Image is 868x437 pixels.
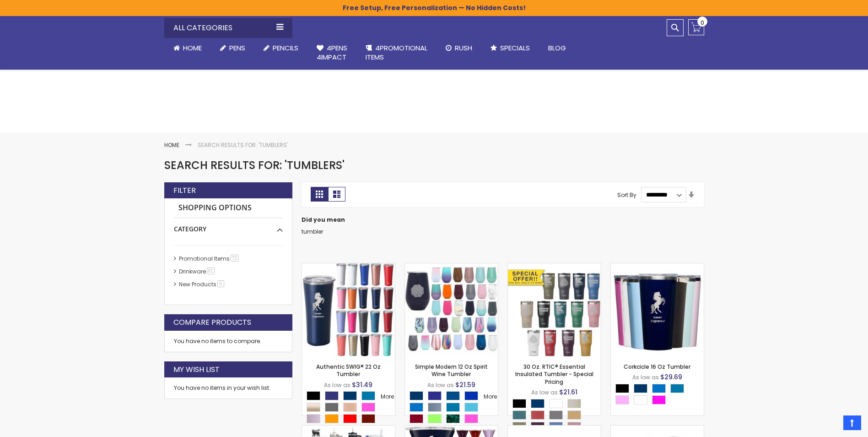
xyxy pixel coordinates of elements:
[531,410,545,420] div: Flag Red
[455,380,475,389] span: $21.59
[177,280,227,288] a: New Products9
[515,363,593,385] a: 30 Oz. RTIC® Essential Insulated Tumbler - Special Pricing
[512,410,526,420] div: Deep Harbor
[217,280,224,287] span: 9
[381,393,394,400] span: More
[164,38,211,58] a: Home
[273,43,298,53] span: Pencils
[174,198,283,218] strong: Shopping Options
[634,384,647,393] div: Navy Blue
[366,43,427,62] span: 4PROMOTIONAL ITEMS
[307,38,356,68] a: 4Pens4impact
[177,255,242,262] a: Promotional Items72
[302,263,395,271] a: Authentic SWIG® 22 Oz Tumbler
[483,392,498,401] a: More
[325,414,339,423] div: Orange
[343,414,357,423] div: Red
[437,38,481,58] a: Rush
[446,391,460,400] div: Ocean Blue
[567,399,581,408] div: Beach
[634,395,647,404] div: White
[531,422,545,431] div: Plum
[508,263,601,356] img: 30 Oz. RTIC® Essential Insulated Tumbler - Special Pricing
[302,228,323,235] a: tumbler
[307,391,320,400] div: Black
[302,263,395,356] img: Authentic SWIG® 22 Oz Tumbler
[380,392,395,401] a: More
[410,391,423,400] div: Navy Blue
[464,414,478,423] div: Pink
[410,391,498,437] div: Select A Color
[531,399,545,408] div: Navy Blue
[843,415,861,430] a: Top
[611,425,704,433] a: Corkcicle 24 Oz Tumbler
[446,414,460,423] div: Marble Green
[316,363,381,378] a: Authentic SWIG® 22 Oz Tumbler
[183,43,202,53] span: Home
[410,403,423,412] div: Blue Light
[302,216,704,224] dt: Did you mean
[173,365,220,375] strong: My Wish List
[617,191,636,198] label: Sort By
[177,268,218,275] a: Drinkware81
[361,403,375,412] div: Pink
[361,414,375,423] div: Maroon
[174,384,283,392] div: You have no items in your wish list.
[343,403,357,412] div: Peony
[405,425,498,433] a: BruMate 10 Oz Margtini Tumbler
[652,384,666,393] div: Blue Light
[173,186,196,196] strong: Filter
[615,384,629,393] div: Black
[343,391,357,400] div: Navy Blue
[567,410,581,420] div: Harvest
[174,218,283,234] div: Category
[670,384,684,393] div: Aqua
[464,403,478,412] div: Ice Blue
[325,391,339,400] div: Royal Blue
[446,403,460,412] div: Aqua
[508,263,601,271] a: 30 Oz. RTIC® Essential Insulated Tumbler - Special Pricing
[356,38,437,68] a: 4PROMOTIONALITEMS
[302,425,395,433] a: Personalized 30 Oz. Stanley Quencher Straw Tumbler
[559,388,577,397] span: $21.61
[549,399,563,408] div: White
[311,187,328,202] strong: Grid
[254,38,307,58] a: Pencils
[317,43,347,62] span: 4Pens 4impact
[548,43,566,53] span: Blog
[567,422,581,431] div: Dusty Rose
[361,391,375,400] div: Aqua
[229,43,245,53] span: Pens
[207,268,215,274] span: 81
[164,18,292,38] div: All Categories
[415,363,488,378] a: Simple Modern 12 Oz Spirit Wine Tumbler
[164,331,292,352] div: You have no items to compare.
[324,381,350,389] span: As low as
[427,381,454,389] span: As low as
[660,372,682,382] span: $29.69
[307,414,320,423] div: Blush
[464,391,478,400] div: Blue
[611,263,704,271] a: Corkcicle 16 Oz Tumbler
[198,141,288,149] strong: Search results for: 'TUMBLERS'
[405,263,498,271] a: Simple Modern 12 Oz Spirit Wine Tumbler
[549,410,563,420] div: Graphite
[615,384,704,407] div: Select A Color
[231,255,238,262] span: 72
[508,425,601,433] a: 40 Oz. RTIC® Essential Tumbler - Special Pricing
[701,18,704,27] span: 0
[481,38,539,58] a: Specials
[307,391,395,437] div: Select A Color
[615,395,629,404] div: Light Pink
[632,373,659,381] span: As low as
[164,141,179,149] a: Home
[500,43,530,53] span: Specials
[484,393,497,400] span: More
[307,403,320,412] div: Champagne
[531,388,558,396] span: As low as
[624,363,690,371] a: Corkcicle 16 Oz Tumbler
[410,414,423,423] div: Burgundy
[428,391,442,400] div: Saphire Blue
[652,395,666,404] div: Neon Pink
[211,38,254,58] a: Pens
